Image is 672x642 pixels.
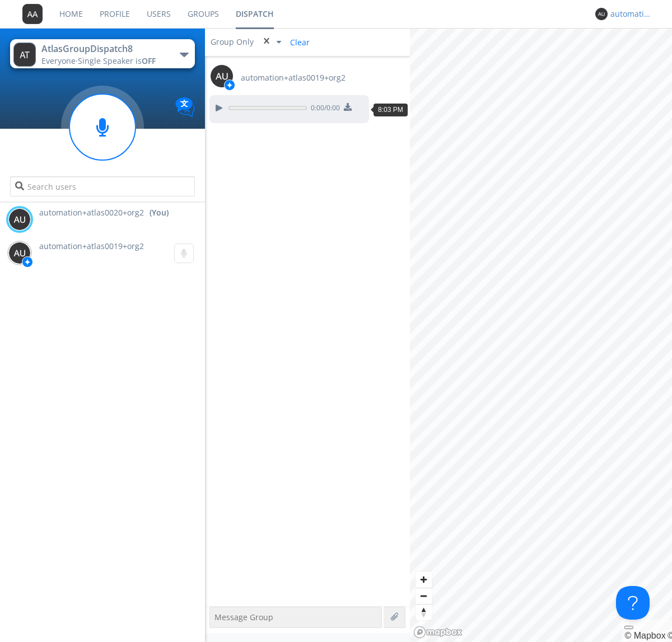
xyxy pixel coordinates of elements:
[41,43,167,55] div: AtlasGroupDispatch8
[241,72,346,83] span: automation+atlas0019+org2
[22,4,43,24] img: 373638.png
[78,55,156,66] span: Single Speaker is
[211,36,255,48] div: Group Only
[378,106,403,114] span: 8:03 PM
[39,207,144,218] span: automation+atlas0020+org2
[8,242,31,264] img: 373638.png
[283,34,314,50] span: Clear
[41,55,167,67] div: Everyone ·
[344,103,352,111] img: download media button
[175,97,195,117] img: Translation enabled
[416,571,432,588] button: Zoom in
[13,43,36,67] img: 373638.png
[595,8,608,20] img: 373638.png
[150,207,169,218] div: (You)
[307,103,340,115] span: 0:00 / 0:00
[277,41,281,44] img: caret-down-sm.svg
[211,65,233,87] img: 373638.png
[416,604,432,620] span: Reset bearing to north
[624,626,633,629] button: Toggle attribution
[416,604,432,620] button: Reset bearing to north
[8,208,31,231] img: 373638.png
[416,588,432,604] button: Zoom out
[10,176,194,196] input: Search users
[610,8,652,20] div: automation+atlas0020+org2
[624,631,665,640] a: Mapbox
[10,39,194,68] button: AtlasGroupDispatch8Everyone·Single Speaker isOFF
[142,55,156,66] span: OFF
[616,586,650,620] iframe: Toggle Customer Support
[39,241,144,251] span: automation+atlas0019+org2
[413,626,463,639] a: Mapbox logo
